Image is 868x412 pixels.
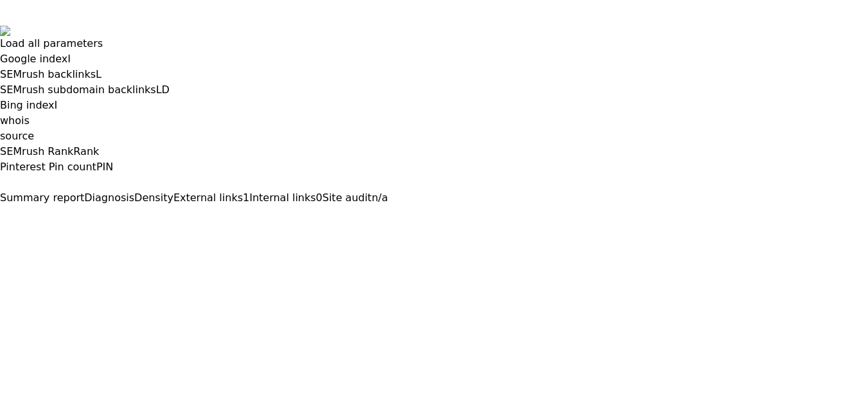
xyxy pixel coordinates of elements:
[323,192,372,204] span: Site audit
[173,192,243,204] span: External links
[316,192,323,204] span: 0
[156,84,170,96] span: LD
[96,161,113,173] span: PIN
[55,99,58,111] span: I
[134,192,173,204] span: Density
[96,68,102,80] span: L
[249,192,315,204] span: Internal links
[73,145,99,157] span: Rank
[371,192,387,204] span: n/a
[323,192,388,204] a: Site auditn/a
[67,53,71,65] span: I
[84,192,134,204] span: Diagnosis
[243,192,249,204] span: 1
